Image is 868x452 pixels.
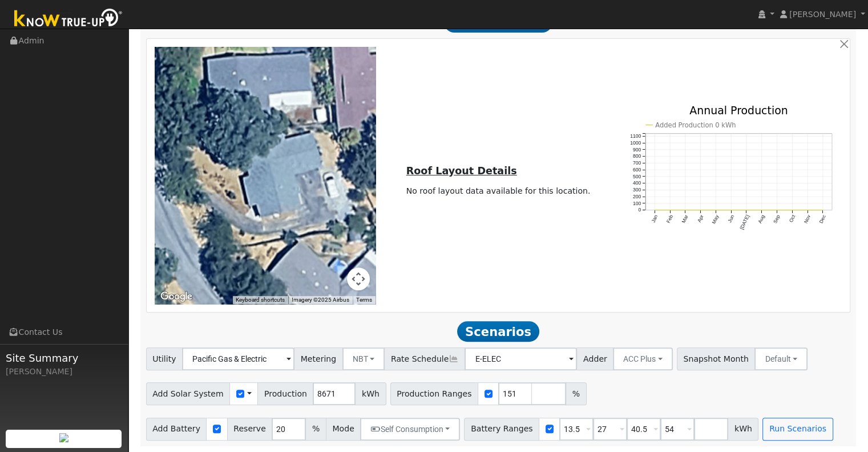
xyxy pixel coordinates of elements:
circle: onclick="" [684,209,686,210]
button: NBT [342,347,385,370]
circle: onclick="" [822,209,823,210]
text: Dec [818,213,827,224]
circle: onclick="" [715,209,717,210]
span: Add Solar System [146,382,231,405]
text: 700 [633,160,641,166]
button: ACC Plus [613,347,673,370]
span: Production Ranges [390,382,478,405]
text: Feb [665,214,674,224]
text: 600 [633,166,641,172]
circle: onclick="" [669,209,671,210]
input: Select a Utility [182,347,294,370]
circle: onclick="" [776,209,778,210]
circle: onclick="" [745,209,747,210]
span: Imagery ©2025 Airbus [292,297,349,303]
span: % [305,418,326,441]
span: kWh [355,382,386,405]
text: 1100 [630,133,641,139]
text: Nov [803,213,812,224]
circle: onclick="" [700,209,701,210]
text: 800 [633,153,641,159]
td: No roof layout data available for this location. [404,183,592,199]
input: Select a Rate Schedule [465,347,577,370]
img: retrieve [59,433,68,442]
span: Site Summary [6,350,122,366]
span: % [566,382,586,405]
img: Know True-Up [9,6,128,32]
span: Utility [146,347,183,370]
circle: onclick="" [761,209,762,210]
circle: onclick="" [653,209,655,210]
text: 500 [633,173,641,179]
img: Google [158,289,195,304]
text: [DATE] [738,214,750,230]
button: Keyboard shortcuts [236,296,285,304]
span: Battery Ranges [464,418,539,441]
text: 900 [633,146,641,152]
text: Annual Production [689,103,788,116]
circle: onclick="" [792,209,793,210]
button: Self Consumption [360,418,460,441]
span: Mode [326,418,361,441]
span: Add Battery [146,418,207,441]
span: Metering [294,347,343,370]
span: kWh [728,418,758,441]
text: Mar [680,214,689,224]
span: [PERSON_NAME] [789,10,856,19]
text: Aug [757,214,766,224]
text: 400 [633,180,641,186]
text: Sep [772,214,781,224]
text: 200 [633,193,641,199]
span: Reserve [227,418,273,441]
span: Rate Schedule [384,347,465,370]
text: 0 [638,207,641,213]
text: Added Production 0 kWh [655,121,736,129]
button: Map camera controls [347,267,370,290]
text: 100 [633,200,641,206]
text: 1000 [630,139,641,145]
text: May [710,213,720,225]
button: Default [754,347,808,370]
span: Production [257,382,313,405]
span: Scenarios [457,321,539,342]
circle: onclick="" [806,209,808,210]
div: [PERSON_NAME] [6,366,122,378]
a: Open this area in Google Maps (opens a new window) [158,289,195,304]
text: Jun [726,214,735,223]
button: Run Scenarios [762,418,833,441]
span: Snapshot Month [677,347,756,370]
a: Terms [356,297,372,303]
u: Roof Layout Details [406,165,517,177]
text: Oct [788,213,797,223]
circle: onclick="" [730,209,732,210]
span: Adder [576,347,613,370]
text: 300 [633,187,641,193]
text: Apr [696,214,705,223]
text: Jan [650,214,659,223]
